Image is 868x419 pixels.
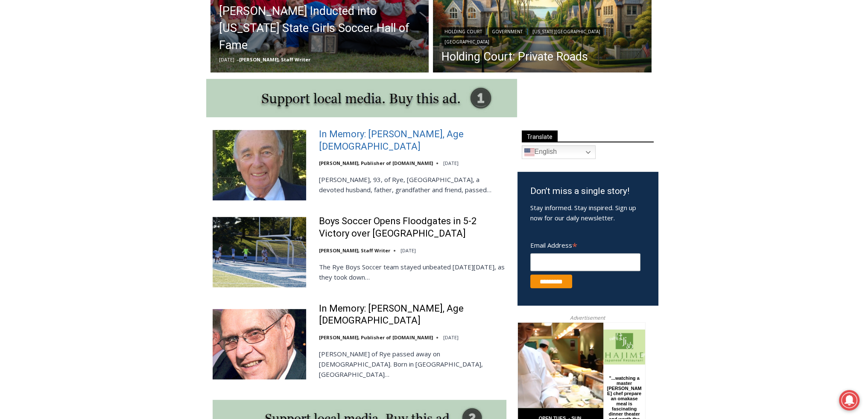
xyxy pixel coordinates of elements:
[319,174,506,195] p: [PERSON_NAME], 93, of Rye, [GEOGRAPHIC_DATA], a devoted husband, father, grandfather and friend, ...
[524,147,535,157] img: en
[441,26,643,46] div: | | |
[530,185,645,198] h3: Don’t miss a single story!
[216,0,403,83] div: "At the 10am stand-up meeting, each intern gets a chance to take [PERSON_NAME] and the other inte...
[205,83,414,106] a: Intern @ [DOMAIN_NAME]
[213,217,306,287] img: Boys Soccer Opens Floodgates in 5-2 Victory over Westlake
[443,160,459,166] time: [DATE]
[206,79,517,117] img: support local media, buy this ad
[223,85,396,104] span: Intern @ [DOMAIN_NAME]
[239,56,310,63] a: [PERSON_NAME], Staff Writer
[530,237,640,252] label: Email Address
[530,202,645,223] p: Stay informed. Stay inspired. Sign up now for our daily newsletter.
[522,145,596,159] a: English
[88,53,126,102] div: "...watching a master [PERSON_NAME] chef prepare an omakase meal is fascinating dinner theater an...
[443,334,459,341] time: [DATE]
[319,247,390,254] a: [PERSON_NAME], Staff Writer
[319,262,506,282] p: The Rye Boys Soccer team stayed unbeated [DATE][DATE], as they took down…
[3,88,84,120] span: Open Tues. - Sun. [PHONE_NUMBER]
[441,38,492,46] a: [GEOGRAPHIC_DATA]
[219,56,234,63] time: [DATE]
[319,215,506,240] a: Boys Soccer Opens Floodgates in 5-2 Victory over [GEOGRAPHIC_DATA]
[319,160,433,166] a: [PERSON_NAME], Publisher of [DOMAIN_NAME]
[237,56,239,63] span: –
[561,314,614,322] span: Advertisement
[319,128,506,153] a: In Memory: [PERSON_NAME], Age [DEMOGRAPHIC_DATA]
[319,334,433,341] a: [PERSON_NAME], Publisher of [DOMAIN_NAME]
[319,303,506,327] a: In Memory: [PERSON_NAME], Age [DEMOGRAPHIC_DATA]
[489,27,526,36] a: Government
[441,50,643,63] a: Holding Court: Private Roads
[213,130,306,200] img: In Memory: Richard Allen Hynson, Age 93
[400,247,416,254] time: [DATE]
[441,27,485,36] a: Holding Court
[522,130,558,142] span: Translate
[0,86,86,106] a: Open Tues. - Sun. [PHONE_NUMBER]
[319,349,506,379] p: [PERSON_NAME] of Rye passed away on [DEMOGRAPHIC_DATA]. Born in [GEOGRAPHIC_DATA], [GEOGRAPHIC_DA...
[529,27,603,36] a: [US_STATE][GEOGRAPHIC_DATA]
[219,3,421,54] a: [PERSON_NAME] Inducted into [US_STATE] State Girls Soccer Hall of Fame
[213,309,306,379] img: In Memory: Donald J. Demas, Age 90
